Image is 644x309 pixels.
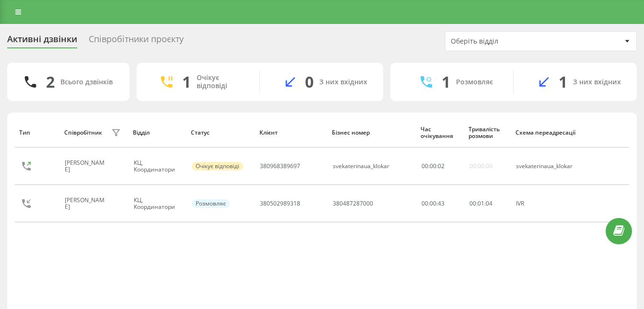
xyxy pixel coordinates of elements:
[430,162,436,170] span: 00
[89,34,184,49] div: Співробітники проєкту
[573,78,621,86] div: З них вхідних
[469,200,492,207] div: : :
[559,73,567,91] div: 1
[133,129,182,136] div: Відділ
[65,160,109,173] div: [PERSON_NAME]
[46,73,55,91] div: 2
[305,73,314,91] div: 0
[192,162,243,171] div: Очікує відповіді
[332,129,411,136] div: Бізнес номер
[516,163,579,170] div: svekaterinaua_klokar
[134,160,181,173] div: КЦ, Координатори
[191,129,250,136] div: Статус
[19,129,55,136] div: Тип
[469,163,492,170] div: 00:00:00
[442,73,450,91] div: 1
[515,129,580,136] div: Схема переадресації
[260,163,300,170] div: 380968389697
[64,129,102,136] div: Співробітник
[422,163,445,170] div: : :
[134,197,181,211] div: КЦ, Координатори
[319,78,367,86] div: З них вхідних
[478,199,484,207] span: 01
[60,78,113,86] div: Всього дзвінків
[422,162,428,170] span: 00
[333,200,373,207] div: 380487287000
[259,129,323,136] div: Клієнт
[422,200,459,207] div: 00:00:43
[182,73,191,91] div: 1
[65,197,109,211] div: [PERSON_NAME]
[7,34,77,49] div: Активні дзвінки
[486,199,492,207] span: 04
[456,78,493,86] div: Розмовляє
[469,199,476,207] span: 00
[197,74,245,90] div: Очікує відповіді
[421,126,459,140] div: Час очікування
[260,200,300,207] div: 380502989318
[192,199,230,208] div: Розмовляє
[468,126,506,140] div: Тривалість розмови
[451,37,565,46] div: Оберіть відділ
[438,162,445,170] span: 02
[516,200,579,207] div: IVR
[333,163,389,170] div: svekaterinaua_klokar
